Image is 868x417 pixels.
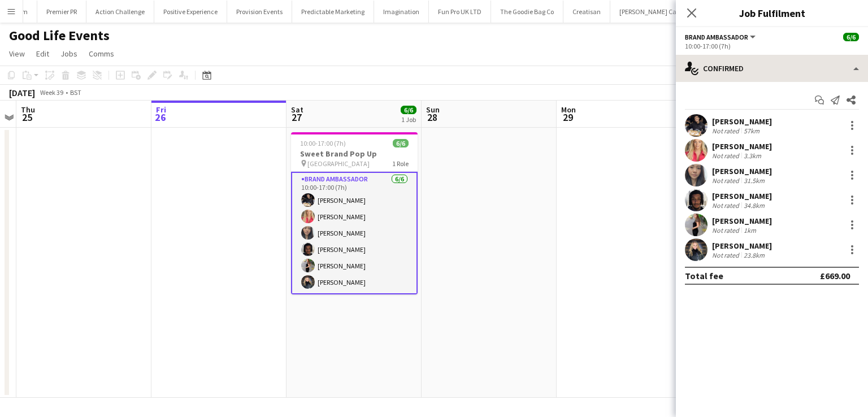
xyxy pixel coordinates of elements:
button: [PERSON_NAME] Cargobull [610,1,706,23]
span: 6/6 [393,139,409,147]
div: 31.5km [741,176,767,185]
span: Fri [156,105,166,115]
button: Brand Ambassador [685,33,757,41]
a: Comms [84,46,119,61]
div: Not rated [712,127,741,135]
span: 26 [154,111,166,124]
div: [PERSON_NAME] [712,141,772,151]
div: 23.8km [741,251,767,259]
span: [GEOGRAPHIC_DATA] [307,159,370,168]
button: Positive Experience [154,1,227,23]
app-job-card: 10:00-17:00 (7h)6/6Sweet Brand Pop Up [GEOGRAPHIC_DATA]1 RoleBrand Ambassador6/610:00-17:00 (7h)[... [291,132,418,294]
span: 29 [559,111,576,124]
span: Sat [291,105,303,115]
div: Not rated [712,176,741,185]
span: Mon [561,105,576,115]
div: Total fee [685,270,723,281]
div: Not rated [712,226,741,234]
div: 3.3km [741,151,763,160]
h1: Good Life Events [9,27,110,44]
div: [PERSON_NAME] [712,191,772,201]
button: Premier PR [37,1,86,23]
div: 1 Job [401,115,416,124]
div: BST [70,88,81,97]
div: [DATE] [9,87,35,98]
span: Edit [36,49,49,59]
div: [PERSON_NAME] [712,241,772,251]
div: 34.8km [741,201,767,210]
button: Action Challenge [86,1,154,23]
app-card-role: Brand Ambassador6/610:00-17:00 (7h)[PERSON_NAME][PERSON_NAME][PERSON_NAME][PERSON_NAME][PERSON_NA... [291,172,418,294]
span: Thu [21,105,35,115]
div: 1km [741,226,758,234]
h3: Sweet Brand Pop Up [291,149,418,159]
span: 25 [19,111,35,124]
span: Jobs [60,49,77,59]
div: [PERSON_NAME] [712,166,772,176]
a: Edit [32,46,54,61]
div: £669.00 [820,270,850,281]
span: 27 [289,111,303,124]
h3: Job Fulfilment [676,6,868,20]
span: 28 [424,111,440,124]
span: Week 39 [37,88,66,97]
span: Comms [89,49,114,59]
button: Imagination [374,1,429,23]
button: Fun Pro UK LTD [429,1,491,23]
span: View [9,49,25,59]
a: Jobs [56,46,82,61]
button: The Goodie Bag Co [491,1,563,23]
div: 10:00-17:00 (7h) [685,42,859,50]
div: Confirmed [676,55,868,82]
a: View [5,46,29,61]
div: Not rated [712,151,741,160]
button: Creatisan [563,1,610,23]
span: 1 Role [392,159,409,168]
span: 10:00-17:00 (7h) [300,139,346,147]
div: [PERSON_NAME] [712,116,772,127]
button: Predictable Marketing [292,1,374,23]
div: Not rated [712,201,741,210]
button: Provision Events [227,1,292,23]
div: Not rated [712,251,741,259]
span: 6/6 [843,33,859,41]
span: Sun [426,105,440,115]
div: 57km [741,127,762,135]
span: 6/6 [401,106,416,114]
div: [PERSON_NAME] [712,216,772,226]
span: Brand Ambassador [685,33,748,41]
